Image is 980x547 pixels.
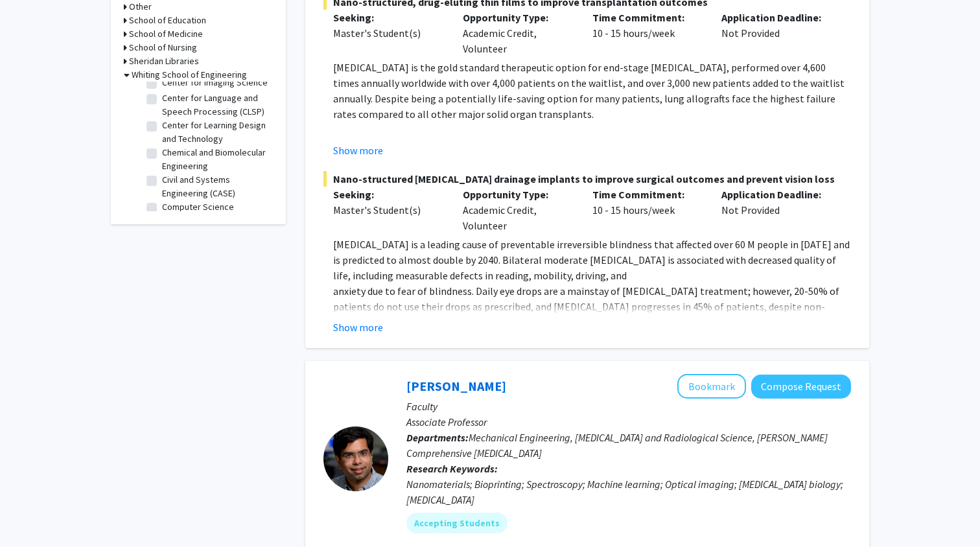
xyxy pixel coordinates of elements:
[162,146,270,173] label: Chemical and Biomolecular Engineering
[453,187,583,233] div: Academic Credit, Volunteer
[592,10,703,25] p: Time Commitment:
[463,10,573,25] p: Opportunity Type:
[677,374,746,399] button: Add Ishan Barman to Bookmarks
[162,200,234,214] label: Computer Science
[333,202,443,218] div: Master's Student(s)
[406,462,498,475] b: Research Keywords:
[463,187,573,202] p: Opportunity Type:
[721,10,832,25] p: Application Deadline:
[129,41,197,54] h3: School of Nursing
[162,173,270,200] label: Civil and Systems Engineering (CASE)
[592,187,703,202] p: Time Commitment:
[333,320,383,335] button: Show more
[406,513,507,533] mat-chip: Accepting Students
[129,54,199,68] h3: Sheridan Libraries
[406,399,851,414] p: Faculty
[721,187,832,202] p: Application Deadline:
[132,68,247,82] h3: Whiting School of Engineering
[751,375,851,399] button: Compose Request to Ishan Barman
[406,476,851,507] div: Nanomaterials; Bioprinting; Spectroscopy; Machine learning; Optical imaging; [MEDICAL_DATA] biolo...
[333,237,851,283] p: [MEDICAL_DATA] is a leading cause of preventable irreversible blindness that affected over 60 M p...
[712,10,841,56] div: Not Provided
[129,14,206,27] h3: School of Education
[583,10,712,56] div: 10 - 15 hours/week
[333,143,383,158] button: Show more
[333,283,851,377] p: anxiety due to fear of blindness. Daily eye drops are a mainstay of [MEDICAL_DATA] treatment; how...
[162,76,268,89] label: Center for Imaging Science
[333,10,443,25] p: Seeking:
[712,187,841,233] div: Not Provided
[406,414,851,430] p: Associate Professor
[323,171,851,187] span: Nano-structured [MEDICAL_DATA] drainage implants to improve surgical outcomes and prevent vision ...
[406,431,469,444] b: Departments:
[333,60,851,122] p: [MEDICAL_DATA] is the gold standard therapeutic option for end-stage [MEDICAL_DATA], performed ov...
[583,187,712,233] div: 10 - 15 hours/week
[406,431,828,460] span: Mechanical Engineering, [MEDICAL_DATA] and Radiological Science, [PERSON_NAME] Comprehensive [MED...
[333,25,443,41] div: Master's Student(s)
[162,119,270,146] label: Center for Learning Design and Technology
[129,27,203,41] h3: School of Medicine
[406,378,506,394] a: [PERSON_NAME]
[453,10,583,56] div: Academic Credit, Volunteer
[333,187,443,202] p: Seeking:
[10,489,55,537] iframe: Chat
[162,91,270,119] label: Center for Language and Speech Processing (CLSP)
